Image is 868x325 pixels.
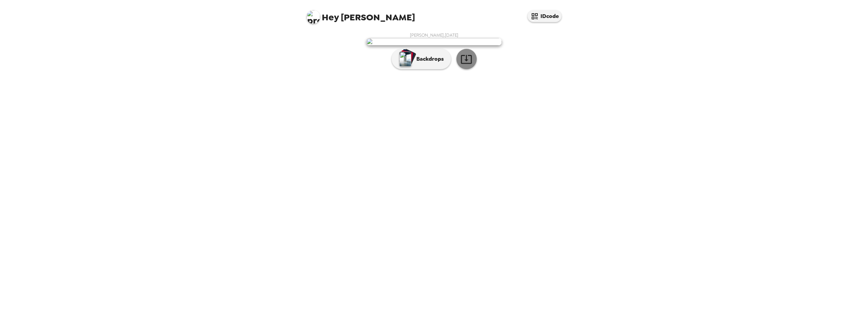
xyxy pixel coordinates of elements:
button: IDcode [528,10,561,22]
span: Hey [322,11,339,23]
span: [PERSON_NAME] [307,7,415,22]
img: user [366,38,502,45]
img: profile pic [307,10,320,24]
span: [PERSON_NAME] , [DATE] [410,32,458,38]
p: Backdrops [413,55,444,63]
button: Backdrops [392,49,451,69]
